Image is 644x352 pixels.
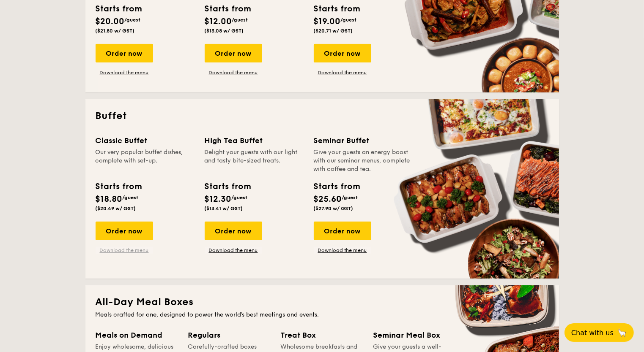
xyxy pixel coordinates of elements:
div: Regulars [188,329,271,341]
div: Order now [96,222,153,240]
a: Download the menu [96,69,153,76]
div: Starts from [96,180,142,193]
span: $20.00 [96,16,125,27]
div: Order now [314,44,371,62]
span: $25.60 [314,194,342,204]
div: Starts from [314,180,360,193]
span: $12.00 [205,16,232,27]
span: $19.00 [314,16,341,27]
span: /guest [342,195,358,200]
div: Order now [205,44,262,62]
button: Chat with us🦙 [565,323,634,342]
a: Download the menu [314,69,371,76]
span: /guest [125,17,141,23]
span: 🦙 [617,328,627,338]
div: Classic Buffet [96,135,195,146]
span: ($13.08 w/ GST) [205,28,244,34]
h2: Buffet [96,109,549,123]
div: Starts from [205,180,251,193]
div: Starts from [205,3,251,15]
span: Chat with us [571,329,614,337]
span: ($20.71 w/ GST) [314,28,353,34]
div: Meals crafted for one, designed to power the world's best meetings and events. [96,311,549,319]
span: /guest [232,195,248,200]
a: Download the menu [314,247,371,254]
div: Seminar Buffet [314,135,413,146]
span: ($21.80 w/ GST) [96,28,135,34]
span: ($20.49 w/ GST) [96,206,136,211]
div: Order now [96,44,153,62]
div: Order now [205,222,262,240]
div: Order now [314,222,371,240]
span: /guest [232,17,248,23]
div: High Tea Buffet [205,135,304,146]
div: Starts from [96,3,142,15]
h2: All-Day Meal Boxes [96,295,549,309]
div: Meals on Demand [96,329,178,341]
span: /guest [341,17,357,23]
div: Our very popular buffet dishes, complete with set-up. [96,148,195,173]
div: Delight your guests with our light and tasty bite-sized treats. [205,148,304,173]
a: Download the menu [96,247,153,254]
span: /guest [123,195,139,200]
span: $18.80 [96,194,123,204]
a: Download the menu [205,69,262,76]
a: Download the menu [205,247,262,254]
span: $12.30 [205,194,232,204]
div: Treat Box [281,329,363,341]
div: Give your guests an energy boost with our seminar menus, complete with coffee and tea. [314,148,413,173]
div: Seminar Meal Box [373,329,456,341]
div: Starts from [314,3,360,15]
span: ($13.41 w/ GST) [205,206,243,211]
span: ($27.90 w/ GST) [314,206,354,211]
